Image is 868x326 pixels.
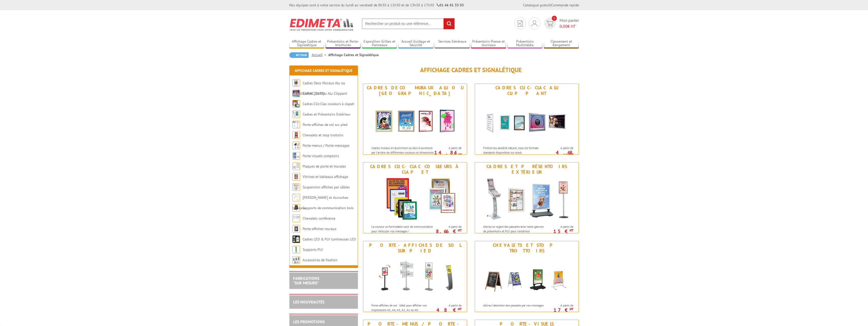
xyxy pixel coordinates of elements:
a: Cadres Clic-Clac couleurs à clapet Cadres Clic-Clac couleurs à clapet La couleur un formidable ou... [363,162,467,233]
div: | [523,3,579,8]
a: Catalogue gratuit [523,3,550,7]
a: Exposition Grilles et Panneaux [362,39,397,48]
img: Accessoires de fixation [292,256,300,264]
img: Porte-visuels comptoirs [292,152,300,160]
a: Accueil Guidage et Sécurité [398,39,433,48]
a: Cadres Clic-Clac Alu Clippant [303,91,347,96]
div: Cadres Clic-Clac Alu Clippant [476,85,577,96]
a: Supports PLV [303,247,323,252]
sup: HT [458,153,462,157]
a: Présentoirs et Porte-brochures [326,39,361,48]
img: Cadres et Présentoirs Extérieur [480,176,574,222]
a: Classement et Rangement [544,39,579,48]
span: 0 [552,16,557,21]
div: Porte-affiches de sol sur pied [365,242,466,254]
a: Accueil [312,53,328,57]
a: Cadres et Présentoirs Extérieur Cadres et Présentoirs Extérieur Attirez le regard des passants av... [475,162,579,233]
sup: HT [458,307,462,311]
sup: HT [570,228,573,233]
p: 15 € [545,230,573,233]
img: Porte-affiches muraux [292,225,300,233]
a: Porte-affiches de sol sur pied Porte-affiches de sol sur pied Porte-affiches de sol : Idéal pour ... [363,241,467,312]
img: devis rapide [532,20,537,26]
a: Cadres LED & PLV lumineuses LED [303,237,356,241]
a: Suspension affiches par câbles [303,185,350,189]
p: 17 € [545,308,573,312]
div: Cadres Deco Muraux Alu ou [GEOGRAPHIC_DATA] [365,85,466,96]
img: Chevalets et stop trottoirs [292,131,300,139]
span: A partir de [547,225,573,229]
span: A partir de [436,303,462,307]
a: Cadres Clic-Clac couleurs à clapet [303,102,354,106]
sup: HT [570,307,573,311]
img: Cimaises et Accroches tableaux [292,194,300,201]
p: 4.68 € [545,151,573,157]
div: Chevalets et stop trottoirs [476,242,577,254]
a: Chevalets conférence [303,216,335,221]
a: Porte-visuels comptoirs [303,154,339,158]
p: Finition alu anodisé naturel, tous les formats standards disponibles sur stock. [483,146,546,154]
img: Cadres LED & PLV lumineuses LED [292,235,300,243]
div: Nos équipes sont à votre service du lundi au vendredi de 8h30 à 12h30 et de 13h30 à 17h30 [289,3,464,8]
a: Supports de communication bois [303,206,354,210]
a: Présentoirs Presse et Journaux [471,39,506,48]
li: Affichage Cadres et Signalétique [328,52,379,57]
p: 8.66 € [433,230,462,233]
img: Porte-affiches de sol sur pied [292,121,300,128]
a: Cadres Deco Muraux Alu ou [GEOGRAPHIC_DATA] Cadres Deco Muraux Alu ou Bois Cadres muraux en alumi... [363,84,467,155]
a: Services Généraux [435,39,470,48]
a: Accessoires de fixation [303,258,338,262]
img: devis rapide [518,20,523,27]
img: Cadres Clic-Clac couleurs à clapet [368,176,462,222]
a: Présentoirs Multimédia [508,39,543,48]
a: FABRICATIONS"Sur Mesure" [293,276,319,285]
span: Mon panier [560,18,579,29]
a: Affichage Cadres et Signalétique [289,39,324,48]
a: Porte-affiches muraux [303,226,336,231]
p: La couleur un formidable outil de communication pour véhiculer vos messages ! [371,224,434,233]
sup: HT [570,153,573,157]
div: Cadres Clic-Clac couleurs à clapet [365,164,466,175]
a: Commande rapide [551,3,579,7]
a: LES PROMOTIONS [293,319,325,324]
span: A partir de [436,146,462,150]
img: Cadres Clic-Clac Alu Clippant [480,97,574,143]
img: devis rapide [546,21,554,26]
img: Cadres Clic-Clac couleurs à clapet [292,100,300,108]
span: 0,00 [560,24,567,29]
a: Chevalets et stop trottoirs Chevalets et stop trottoirs Attirez l’attention des passants par vos ... [475,241,579,312]
h1: Affichage Cadres et Signalétique [363,67,579,73]
p: Porte-affiches de sol : Idéal pour afficher vos impressions A5, A4, A3, A2, A1 ou A0... [371,303,434,312]
a: LES NOUVEAUTÉS [293,299,324,304]
p: 14.84 € [433,151,462,157]
a: devis rapide 0 Mon panier 0,00€ HT [543,18,579,29]
div: Cadres et Présentoirs Extérieur [476,164,577,175]
img: Supports PLV [292,246,300,253]
a: Cadres Clic-Clac Alu Clippant Cadres Clic-Clac Alu Clippant Finition alu anodisé naturel, tous le... [475,84,579,155]
img: Cadres Deco Muraux Alu ou Bois [292,79,300,87]
a: [PERSON_NAME] et Accroches tableaux [292,195,348,210]
span: A partir de [436,225,462,229]
input: rechercher [444,18,454,29]
strong: 01 46 81 33 03 [437,3,464,7]
img: Plaques de porte et murales [292,162,300,170]
a: Chevalets et stop trottoirs [303,133,343,137]
a: Porte-menus / Porte-messages [303,143,350,148]
span: € HT [560,23,579,29]
p: Attirez le regard des passants avec notre gamme de présentoirs et PLV pour l'extérieur [483,224,546,233]
img: Chevalets conférence [292,215,300,222]
a: Cadres Deco Muraux Alu ou [GEOGRAPHIC_DATA] [292,81,345,96]
p: Attirez l’attention des passants par vos messages [483,303,546,307]
span: A partir de [547,303,573,307]
img: Porte-affiches de sol sur pied [368,255,462,301]
a: Cadres et Présentoirs Extérieur [303,112,351,117]
img: Suspension affiches par câbles [292,183,300,191]
img: Cadres Deco Muraux Alu ou Bois [368,97,462,143]
sup: HT [458,228,462,233]
a: Affichage Cadres et Signalétique [295,68,352,73]
img: Vitrines et tableaux affichage [292,173,300,181]
a: Retour [289,52,309,58]
span: A partir de [547,146,573,150]
p: 48 € [433,308,462,312]
img: Edimeta [289,15,354,34]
